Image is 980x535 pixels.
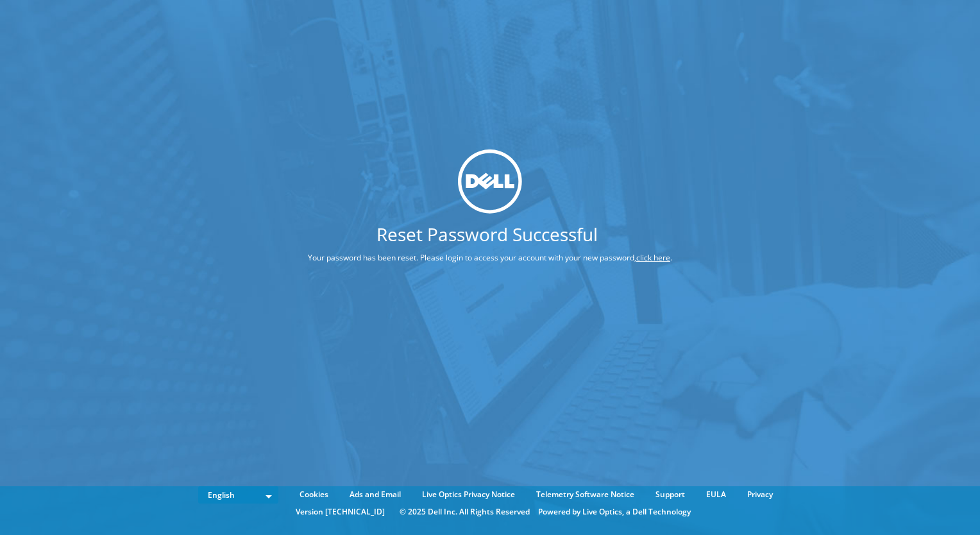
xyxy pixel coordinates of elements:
a: Cookies [290,488,338,502]
li: © 2025 Dell Inc. All Rights Reserved [393,505,536,519]
h1: Reset Password Successful [260,225,714,243]
a: click here [636,252,670,263]
li: Version [TECHNICAL_ID] [289,505,391,519]
a: Telemetry Software Notice [527,488,644,502]
a: EULA [697,488,736,502]
img: dell_svg_logo.svg [458,149,522,213]
p: Your password has been reset. Please login to access your account with your new password, . [260,251,720,265]
a: Live Optics Privacy Notice [412,488,525,502]
a: Ads and Email [340,488,410,502]
a: Support [646,488,695,502]
li: Powered by Live Optics, a Dell Technology [538,505,691,519]
a: Privacy [738,488,782,502]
